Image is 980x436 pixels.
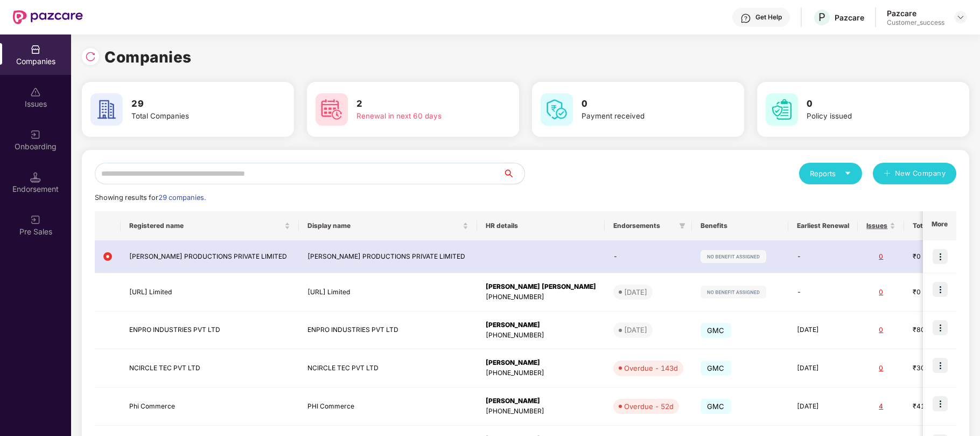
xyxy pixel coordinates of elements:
td: PHI Commerce [299,387,477,426]
span: 29 companies. [158,193,206,202]
img: svg+xml;base64,PHN2ZyBpZD0iSXNzdWVzX2Rpc2FibGVkIiB4bWxucz0iaHR0cDovL3d3dy53My5vcmcvMjAwMC9zdmciIH... [30,87,41,98]
span: New Company [895,168,946,179]
h3: 2 [356,97,484,111]
td: Phi Commerce [121,387,299,426]
span: P [818,11,825,24]
span: filter [677,219,688,232]
td: [URL] Limited [121,273,299,312]
div: [PHONE_NUMBER] [486,406,596,417]
td: - [788,240,858,273]
img: svg+xml;base64,PHN2ZyB3aWR0aD0iMjAiIGhlaWdodD0iMjAiIHZpZXdCb3g9IjAgMCAyMCAyMCIgZmlsbD0ibm9uZSIgeG... [30,129,41,140]
div: [PHONE_NUMBER] [486,292,596,302]
h3: 29 [131,97,258,111]
div: [PHONE_NUMBER] [486,330,596,341]
img: svg+xml;base64,PHN2ZyB4bWxucz0iaHR0cDovL3d3dy53My5vcmcvMjAwMC9zdmciIHdpZHRoPSIxMiIgaGVpZ2h0PSIxMi... [103,252,112,261]
th: Earliest Renewal [788,211,858,240]
span: Registered name [129,222,282,230]
span: plus [884,170,891,178]
td: [URL] Limited [299,273,477,312]
img: icon [933,249,948,264]
div: Customer_success [887,18,944,27]
img: icon [933,282,948,297]
div: Get Help [755,13,782,22]
th: HR details [477,211,605,240]
h3: 0 [582,97,709,111]
div: [PERSON_NAME] [486,320,596,330]
div: ₹30,68,000 [913,363,967,373]
div: [DATE] [624,324,647,335]
img: svg+xml;base64,PHN2ZyBpZD0iUmVsb2FkLTMyeDMyIiB4bWxucz0iaHR0cDovL3d3dy53My5vcmcvMjAwMC9zdmciIHdpZH... [85,51,96,62]
h1: Companies [104,45,192,69]
div: Pazcare [887,8,944,18]
div: 0 [866,252,895,262]
td: [DATE] [788,349,858,387]
img: svg+xml;base64,PHN2ZyB4bWxucz0iaHR0cDovL3d3dy53My5vcmcvMjAwMC9zdmciIHdpZHRoPSIxMjIiIGhlaWdodD0iMj... [701,286,766,299]
td: NCIRCLE TEC PVT LTD [121,349,299,387]
th: Total Premium [904,211,975,240]
span: GMC [701,399,731,414]
img: icon [933,320,948,335]
div: Total Companies [131,110,258,122]
th: More [923,211,956,240]
div: Overdue - 143d [624,363,678,373]
img: svg+xml;base64,PHN2ZyB4bWxucz0iaHR0cDovL3d3dy53My5vcmcvMjAwMC9zdmciIHdpZHRoPSI2MCIgaGVpZ2h0PSI2MC... [541,93,573,126]
div: 0 [866,363,895,373]
button: plusNew Company [873,163,956,184]
div: [PHONE_NUMBER] [486,368,596,378]
img: svg+xml;base64,PHN2ZyB4bWxucz0iaHR0cDovL3d3dy53My5vcmcvMjAwMC9zdmciIHdpZHRoPSI2MCIgaGVpZ2h0PSI2MC... [766,93,798,126]
div: [PERSON_NAME] [486,396,596,406]
img: icon [933,396,948,411]
th: Display name [299,211,477,240]
span: Showing results for [95,193,206,202]
div: Pazcare [835,12,864,23]
h3: 0 [807,97,934,111]
div: ₹0 [913,287,967,297]
span: search [502,169,524,178]
div: Reports [810,168,851,179]
img: svg+xml;base64,PHN2ZyB3aWR0aD0iMjAiIGhlaWdodD0iMjAiIHZpZXdCb3g9IjAgMCAyMCAyMCIgZmlsbD0ibm9uZSIgeG... [30,214,41,225]
span: filter [679,223,685,229]
div: 4 [866,402,895,412]
img: svg+xml;base64,PHN2ZyB4bWxucz0iaHR0cDovL3d3dy53My5vcmcvMjAwMC9zdmciIHdpZHRoPSI2MCIgaGVpZ2h0PSI2MC... [316,93,348,126]
img: svg+xml;base64,PHN2ZyBpZD0iQ29tcGFuaWVzIiB4bWxucz0iaHR0cDovL3d3dy53My5vcmcvMjAwMC9zdmciIHdpZHRoPS... [30,44,41,55]
div: 0 [866,325,895,335]
td: [PERSON_NAME] PRODUCTIONS PRIVATE LIMITED [299,240,477,273]
span: Total Premium [913,222,958,230]
span: Endorsements [613,222,675,230]
div: [PERSON_NAME] [PERSON_NAME] [486,282,596,292]
span: caret-down [844,170,851,177]
div: [DATE] [624,287,647,297]
td: NCIRCLE TEC PVT LTD [299,349,477,387]
div: Policy issued [807,110,934,122]
div: ₹41,89,000 [913,402,967,412]
td: - [788,273,858,312]
th: Registered name [121,211,299,240]
span: GMC [701,323,731,338]
img: svg+xml;base64,PHN2ZyB4bWxucz0iaHR0cDovL3d3dy53My5vcmcvMjAwMC9zdmciIHdpZHRoPSI2MCIgaGVpZ2h0PSI2MC... [90,93,123,126]
img: svg+xml;base64,PHN2ZyB3aWR0aD0iMTQuNSIgaGVpZ2h0PSIxNC41IiB2aWV3Qm94PSIwIDAgMTYgMTYiIGZpbGw9Im5vbm... [30,172,41,183]
img: svg+xml;base64,PHN2ZyBpZD0iRHJvcGRvd24tMzJ4MzIiIHhtbG5zPSJodHRwOi8vd3d3LnczLm9yZy8yMDAwL3N2ZyIgd2... [956,13,965,22]
img: svg+xml;base64,PHN2ZyBpZD0iSGVscC0zMngzMiIgeG1sbnM9Imh0dHA6Ly93d3cudzMub3JnLzIwMDAvc3ZnIiB3aWR0aD... [740,13,751,24]
img: svg+xml;base64,PHN2ZyB4bWxucz0iaHR0cDovL3d3dy53My5vcmcvMjAwMC9zdmciIHdpZHRoPSIxMjIiIGhlaWdodD0iMj... [701,250,766,263]
button: search [502,163,525,184]
td: ENPRO INDUSTRIES PVT LTD [121,312,299,350]
div: 0 [866,287,895,297]
span: Issues [866,222,887,230]
div: Payment received [582,110,709,122]
img: icon [933,358,948,373]
div: [PERSON_NAME] [486,358,596,368]
td: [DATE] [788,387,858,426]
span: Display name [307,222,460,230]
th: Benefits [692,211,788,240]
td: [DATE] [788,312,858,350]
td: ENPRO INDUSTRIES PVT LTD [299,312,477,350]
div: Renewal in next 60 days [356,110,484,122]
div: Overdue - 52d [624,401,674,412]
span: GMC [701,361,731,376]
td: [PERSON_NAME] PRODUCTIONS PRIVATE LIMITED [121,240,299,273]
div: ₹80,78,945.52 [913,325,967,335]
td: - [605,240,692,273]
img: New Pazcare Logo [13,10,83,24]
div: ₹0 [913,252,967,262]
th: Issues [858,211,904,240]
